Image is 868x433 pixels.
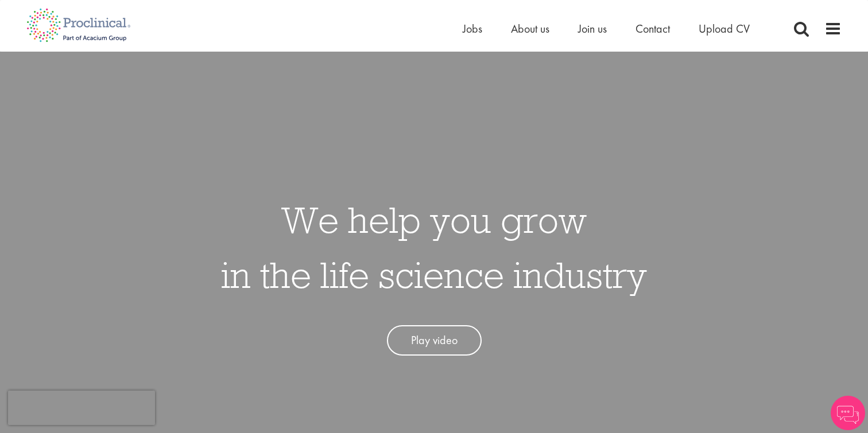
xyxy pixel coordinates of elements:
[635,21,670,36] a: Contact
[511,21,549,36] a: About us
[831,396,865,430] img: Chatbot
[463,21,482,36] a: Jobs
[221,192,647,302] h1: We help you grow in the life science industry
[387,325,482,356] a: Play video
[578,21,607,36] a: Join us
[699,21,750,36] a: Upload CV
